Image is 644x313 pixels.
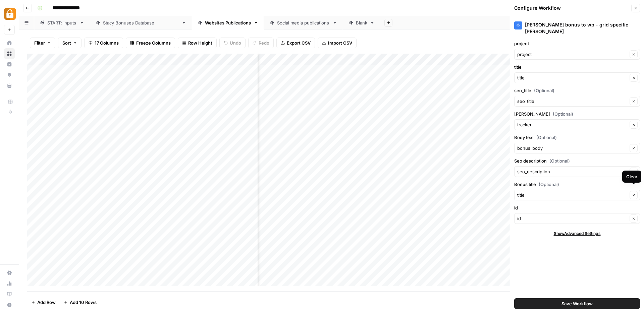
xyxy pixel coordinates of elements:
[276,38,315,48] button: Export CSV
[514,40,640,47] label: project
[178,38,217,48] button: Row Height
[90,16,192,29] a: [PERSON_NAME] Bonuses Database
[4,38,15,48] a: Home
[248,38,274,48] button: Redo
[84,38,123,48] button: 17 Columns
[4,70,15,80] a: Opportunities
[27,297,60,308] button: Add Row
[4,289,15,300] a: Learning Hub
[328,40,352,46] span: Import CSV
[4,5,15,22] button: Workspace: Adzz
[60,297,101,308] button: Add 10 Rows
[219,38,246,48] button: Undo
[58,38,82,48] button: Sort
[536,134,557,141] span: (Optional)
[205,19,251,26] div: Websites Publications
[356,19,367,26] div: Blank
[103,19,179,26] div: [PERSON_NAME] Bonuses Database
[539,181,559,188] span: (Optional)
[62,40,71,46] span: Sort
[517,51,628,58] input: project
[514,134,640,141] label: Body text
[188,40,212,46] span: Row Height
[4,278,15,289] a: Usage
[517,74,628,81] input: title
[514,158,640,164] label: Seo description
[561,300,593,307] span: Save Workflow
[318,38,357,48] button: Import CSV
[95,40,119,46] span: 17 Columns
[514,21,640,35] div: [PERSON_NAME] bonus to wp - grid specific [PERSON_NAME]
[514,181,640,188] label: Bonus title
[30,38,55,48] button: Filter
[4,48,15,59] a: Browse
[514,111,640,117] label: [PERSON_NAME]
[517,121,628,128] input: tracker
[4,59,15,70] a: Insights
[70,299,97,306] span: Add 10 Rows
[4,267,15,278] a: Settings
[287,40,311,46] span: Export CSV
[517,145,628,151] input: bonus_body
[34,16,90,29] a: START: inputs
[514,298,640,309] button: Save Workflow
[277,19,330,26] div: Social media publications
[4,300,15,310] button: Help + Support
[47,19,77,26] div: START: inputs
[37,299,56,306] span: Add Row
[554,231,601,237] span: Show Advanced Settings
[534,87,554,94] span: (Optional)
[343,16,380,29] a: Blank
[136,40,171,46] span: Freeze Columns
[514,64,640,70] label: title
[259,40,269,46] span: Redo
[126,38,175,48] button: Freeze Columns
[230,40,241,46] span: Undo
[626,173,637,180] div: Clear
[553,111,573,117] span: (Optional)
[4,80,15,91] a: Your Data
[517,98,628,105] input: seo_title
[549,158,570,164] span: (Optional)
[517,168,628,175] input: seo_description
[264,16,343,29] a: Social media publications
[192,16,264,29] a: Websites Publications
[517,192,628,198] input: title
[514,204,640,211] label: id
[4,8,16,20] img: Adzz Logo
[517,215,628,222] input: id
[34,40,45,46] span: Filter
[514,87,640,94] label: seo_title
